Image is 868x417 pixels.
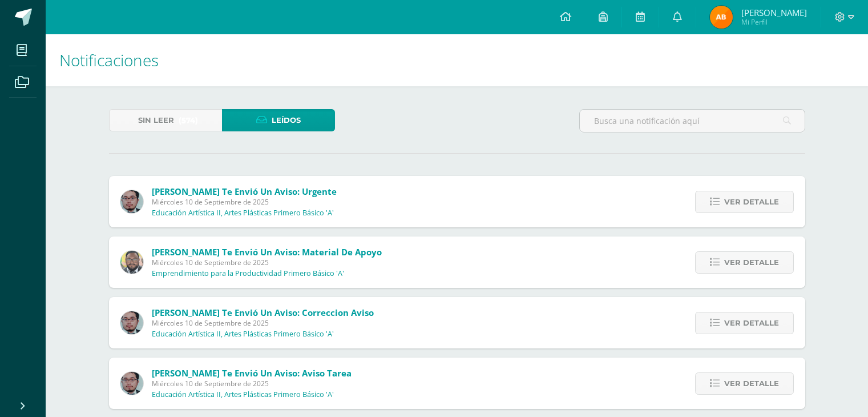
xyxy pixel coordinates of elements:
span: Mi Perfil [741,17,807,27]
span: Ver detalle [724,373,779,394]
img: 712781701cd376c1a616437b5c60ae46.png [120,251,143,274]
span: Sin leer [138,110,174,131]
span: [PERSON_NAME] te envió un aviso: Correccion Aviso [152,307,374,318]
p: Emprendimiento para la Productividad Primero Básico 'A' [152,269,344,278]
span: Miércoles 10 de Septiembre de 2025 [152,197,337,207]
p: Educación Artística II, Artes Plásticas Primero Básico 'A' [152,209,334,218]
span: Ver detalle [724,191,779,212]
span: [PERSON_NAME] te envió un aviso: Aviso tarea [152,367,352,379]
img: 5fac68162d5e1b6fbd390a6ac50e103d.png [120,190,143,213]
img: af3f1ce2e402b9b88cdd69c96d8e3f35.png [710,6,733,29]
span: [PERSON_NAME] te envió un aviso: Urgente [152,186,337,197]
span: (574) [179,110,198,131]
span: Notificaciones [59,49,159,71]
span: Leídos [272,110,301,131]
a: Sin leer(574) [109,109,222,131]
input: Busca una notificación aquí [580,110,805,132]
span: Ver detalle [724,252,779,273]
p: Educación Artística II, Artes Plásticas Primero Básico 'A' [152,390,334,399]
span: Miércoles 10 de Septiembre de 2025 [152,318,374,328]
span: [PERSON_NAME] te envió un aviso: Material de apoyo [152,246,382,258]
img: 5fac68162d5e1b6fbd390a6ac50e103d.png [120,372,143,395]
span: Miércoles 10 de Septiembre de 2025 [152,379,352,388]
span: Miércoles 10 de Septiembre de 2025 [152,258,382,267]
span: Ver detalle [724,312,779,334]
span: [PERSON_NAME] [741,7,807,18]
a: Leídos [222,109,335,131]
img: 5fac68162d5e1b6fbd390a6ac50e103d.png [120,311,143,334]
p: Educación Artística II, Artes Plásticas Primero Básico 'A' [152,330,334,339]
